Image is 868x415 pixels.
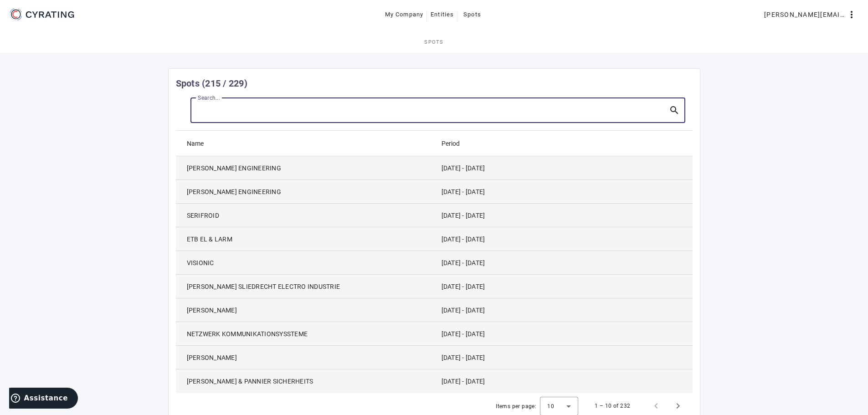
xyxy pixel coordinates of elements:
[496,402,536,411] div: Items per page:
[434,322,693,346] mat-cell: [DATE] - [DATE]
[434,204,693,227] mat-cell: [DATE] - [DATE]
[434,369,693,393] mat-cell: [DATE] - [DATE]
[381,6,427,23] button: My Company
[9,388,78,410] iframe: Ouvre un widget dans lequel vous pouvez trouver plus d’informations
[187,282,340,291] span: [PERSON_NAME] SLIEDRECHT ELECTRO INDUSTRIE
[434,156,693,180] mat-cell: [DATE] - [DATE]
[434,227,693,251] mat-cell: [DATE] - [DATE]
[187,258,214,267] span: VISIONIC
[431,7,454,22] span: Entities
[187,353,237,362] span: [PERSON_NAME]
[434,275,693,298] mat-cell: [DATE] - [DATE]
[595,401,630,410] div: 1 – 10 of 232
[187,164,281,173] span: [PERSON_NAME] ENGINEERING
[434,298,693,322] mat-cell: [DATE] - [DATE]
[442,138,468,149] div: Period
[442,138,460,149] div: Period
[434,346,693,369] mat-cell: [DATE] - [DATE]
[434,251,693,275] mat-cell: [DATE] - [DATE]
[424,40,444,45] span: Spots
[187,306,237,315] span: [PERSON_NAME]
[187,329,308,338] span: NETZWERK KOMMUNIKATIONSYSSTEME
[187,377,313,386] span: [PERSON_NAME] & PANNIER SICHERHEITS
[187,138,212,149] div: Name
[764,7,846,22] span: [PERSON_NAME][EMAIL_ADDRESS][PERSON_NAME][DOMAIN_NAME]
[198,94,220,101] mat-label: Search...
[187,211,219,220] span: SERIFROID
[846,9,857,20] mat-icon: more_vert
[457,6,487,23] button: Spots
[187,235,232,244] span: ETB EL & LARM
[187,138,204,149] div: Name
[187,187,281,196] span: [PERSON_NAME] ENGINEERING
[385,7,424,22] span: My Company
[427,6,457,23] button: Entities
[26,11,74,18] g: CYRATING
[176,76,247,91] mat-card-title: Spots (215 / 229)
[760,6,861,23] button: [PERSON_NAME][EMAIL_ADDRESS][PERSON_NAME][DOMAIN_NAME]
[434,180,693,204] mat-cell: [DATE] - [DATE]
[463,7,481,22] span: Spots
[663,105,685,116] mat-icon: search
